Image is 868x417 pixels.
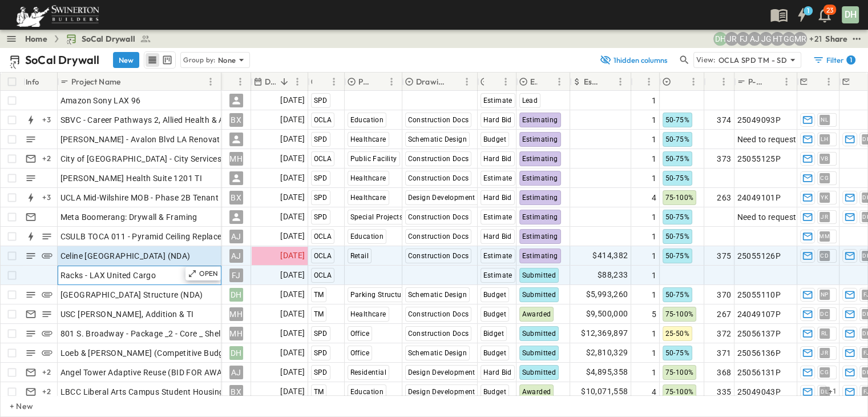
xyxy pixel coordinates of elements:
[717,75,730,89] button: Menu
[229,113,243,127] div: BX
[737,250,781,262] span: 25055126P
[586,346,628,359] span: $2,810,329
[204,75,217,89] button: Menu
[717,328,731,339] span: 372
[350,116,384,124] span: Education
[717,250,731,262] span: 375
[327,75,341,89] button: Menu
[826,6,833,15] p: 23
[229,366,243,379] div: AJ
[314,155,332,163] span: OCLA
[674,75,687,88] button: Sort
[522,135,558,143] span: Estimating
[665,368,694,376] span: 75-100%
[737,134,797,145] span: Need to request
[652,328,656,339] span: 1
[60,367,236,378] span: Angel Tower Adaptive Reuse (BID FOR AWARD)
[280,268,305,282] span: [DATE]
[229,327,243,340] div: MH
[460,75,474,89] button: Menu
[552,75,566,89] button: Menu
[229,307,243,321] div: MH
[350,174,386,182] span: Healthcare
[144,51,176,69] div: table view
[522,349,556,357] span: Submitted
[592,249,628,262] span: $414,382
[522,271,556,279] span: Submitted
[665,388,694,396] span: 75-100%
[522,310,551,318] span: Awarded
[584,76,599,87] p: Estimate Amount
[314,330,328,338] span: SPD
[737,367,781,378] span: 25056131P
[652,173,656,184] span: 1
[314,310,324,318] span: TM
[278,75,290,88] button: Sort
[60,192,378,203] span: UCLA Mid-Wilshire MOB - Phase 2B Tenant Improvements Floors 1-3 100% SD Budget
[522,213,558,221] span: Estimating
[687,75,700,89] button: Menu
[229,191,243,205] div: BX
[483,349,506,357] span: Budget
[183,54,216,66] p: Group by:
[483,232,512,240] span: Hard Bid
[483,155,512,163] span: Hard Bid
[350,213,403,221] span: Special Projects
[821,391,828,392] span: DL
[372,75,385,88] button: Sort
[280,346,305,359] span: [DATE]
[782,32,796,46] div: Gerrad Gerber (gerrad.gerber@swinerton.com)
[718,54,787,66] p: OCLA SPD TM - SD
[350,194,386,202] span: Healthcare
[717,386,731,398] span: 335
[737,211,797,223] span: Need to request
[717,308,731,320] span: 267
[280,152,305,165] span: [DATE]
[522,252,558,260] span: Estimating
[522,330,556,338] span: Submitted
[822,75,835,89] button: Menu
[483,330,504,338] span: Bidget
[652,192,656,203] span: 4
[123,75,135,88] button: Sort
[820,372,829,372] span: CG
[652,114,656,126] span: 1
[358,76,370,87] p: Primary Market
[665,135,689,143] span: 50-75%
[821,294,829,295] span: NP
[807,6,809,15] h6: 1
[221,73,251,91] div: Owner
[780,75,793,89] button: Menu
[113,52,139,68] button: New
[66,33,151,45] a: SoCal Drywall
[60,386,224,398] span: LBCC Liberal Arts Campus Student Housing
[350,310,386,318] span: Healthcare
[522,174,558,182] span: Estimating
[229,346,243,360] div: DH
[82,33,135,45] span: SoCal Drywall
[408,330,469,338] span: Construction Docs
[522,232,558,240] span: Estimating
[483,368,512,376] span: Hard Bid
[737,328,781,339] span: 25056137P
[280,385,305,398] span: [DATE]
[593,52,675,68] button: 1hidden columns
[385,75,398,89] button: Menu
[314,116,332,124] span: OCLA
[60,250,191,262] span: Celine [GEOGRAPHIC_DATA] (NDA)
[850,55,852,65] h6: 1
[314,135,328,143] span: SPD
[522,291,556,299] span: Submitted
[71,76,120,87] p: Project Name
[717,289,731,300] span: 370
[350,291,408,299] span: Parking Structure
[408,349,467,357] span: Schematic Design
[841,5,860,25] button: DH
[652,386,656,398] span: 4
[408,116,469,124] span: Construction Docs
[290,75,304,89] button: Menu
[25,33,47,45] a: Home
[829,386,837,398] span: + 1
